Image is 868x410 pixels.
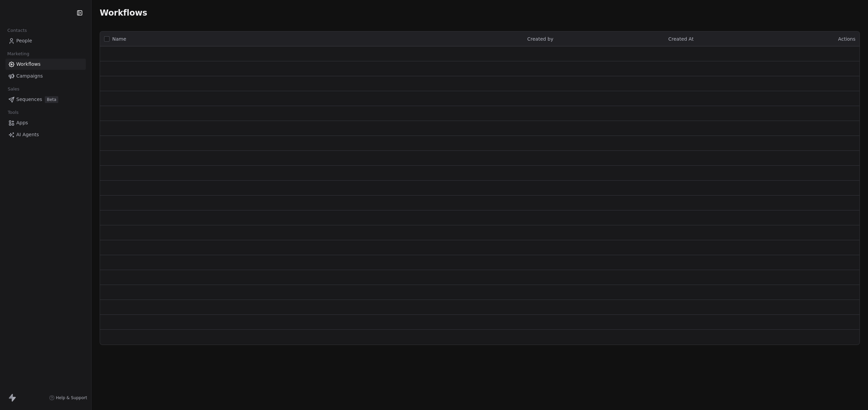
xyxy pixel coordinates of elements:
span: Sequences [16,96,42,103]
a: Workflows [5,59,86,70]
a: Apps [5,117,86,128]
span: People [16,37,32,44]
span: Contacts [4,25,30,36]
span: Actions [838,36,855,42]
a: Campaigns [5,70,86,82]
span: Workflows [100,8,147,18]
span: AI Agents [16,131,39,138]
a: SequencesBeta [5,94,86,105]
span: Created by [527,36,553,42]
span: Created At [668,36,694,42]
span: Name [112,36,126,43]
a: Help & Support [49,395,87,401]
span: Marketing [4,49,32,59]
a: AI Agents [5,129,86,140]
span: Apps [16,119,28,126]
span: Campaigns [16,73,43,80]
span: Beta [45,96,58,103]
span: Workflows [16,61,41,68]
a: People [5,35,86,46]
span: Help & Support [56,395,87,401]
span: Sales [5,84,22,94]
span: Tools [5,107,21,118]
